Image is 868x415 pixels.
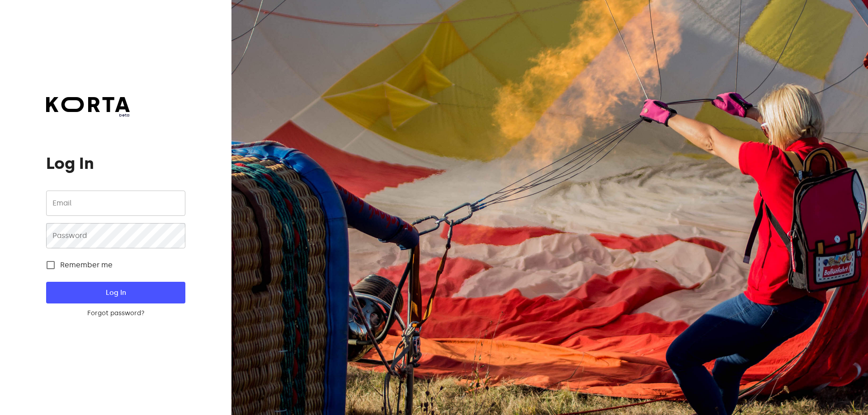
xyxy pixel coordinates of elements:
[46,309,185,318] a: Forgot password?
[46,97,130,112] img: Korta
[46,154,185,173] h1: Log In
[46,112,130,118] span: beta
[61,287,170,298] span: Log In
[60,260,113,270] span: Remember me
[46,97,130,118] a: beta
[46,282,185,303] button: Log In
